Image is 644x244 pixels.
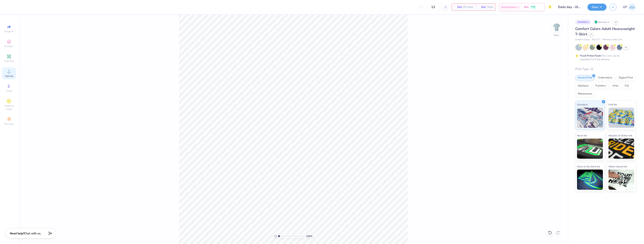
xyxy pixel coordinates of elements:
[593,20,612,25] div: Revision 1
[531,6,535,8] span: FREE
[454,5,462,9] span: N/A
[575,75,595,81] div: Screen Print
[10,232,24,235] strong: Need help?
[609,139,634,159] img: Metallic & Glitter Ink
[4,60,14,63] span: Add Text
[577,139,603,159] img: Neon Ink
[592,38,600,41] span: # C1717
[501,5,517,9] span: Est. Delivery
[587,4,606,11] button: Save
[487,5,493,9] span: Total
[2,104,16,111] span: Clipart & logos
[580,54,601,57] strong: Fresh Prints Flash:
[553,23,561,31] img: Back
[623,3,636,11] a: GP
[306,234,312,238] span: 100 %
[555,3,584,11] input: Untitled Design
[524,5,529,9] span: N/A
[554,33,559,37] div: Back
[577,102,588,107] span: Standard
[596,75,615,81] div: Embroidery
[575,26,635,37] span: Comfort Colors Adult Heavyweight T-Shirt
[577,164,600,169] span: Glow in the Dark Ink
[575,83,591,89] div: Applique
[609,133,632,138] span: Metallic & Glitter Ink
[622,83,632,89] div: Foil
[575,20,591,25] div: # 505881A
[24,232,41,235] span: Chat with us.
[616,75,636,81] div: Digital Print
[602,38,623,41] span: Minimum Order: 24 +
[4,122,14,126] span: Decorate
[609,164,627,169] span: Water based Ink
[623,5,627,9] span: GP
[580,54,629,61] div: This color can be expedited for 5 day delivery.
[577,108,603,128] img: Standard
[592,83,609,89] div: Transfers
[609,170,634,190] img: Water based Ink
[609,108,634,128] img: Puff Ink
[5,74,13,78] span: Upload
[6,89,12,93] span: Greek
[425,3,441,11] input: – –
[609,102,617,107] span: Puff Ink
[577,170,603,190] img: Glow in the Dark Ink
[628,3,636,11] img: Germaine Penalosa
[610,83,621,89] div: Vinyl
[4,30,14,33] span: Image AI
[478,5,486,9] span: N/A
[5,45,13,48] span: Designs
[463,5,473,9] span: Per Item
[577,133,587,138] span: Neon Ink
[575,38,590,41] span: Comfort Colors
[575,91,595,97] div: Rhinestones
[575,67,636,71] div: Print Type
